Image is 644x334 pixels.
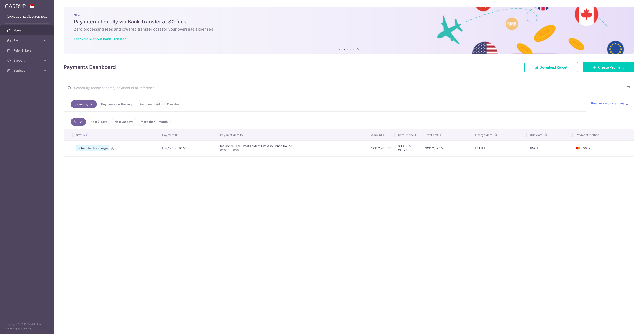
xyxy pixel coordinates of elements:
[368,140,395,156] td: SGD 2,468.00
[138,118,171,126] a: More than 1 month
[159,129,217,140] th: Payment ID
[13,28,41,32] span: Home
[598,65,624,70] span: Create Payment
[159,140,217,156] td: txn_226ffdbf072
[422,140,472,156] td: SGD 2,523.53
[475,133,492,137] span: Charge date
[112,118,136,126] a: Next 30 days
[13,38,41,43] span: Pay
[591,101,629,105] a: Read more on statuses
[137,100,163,108] a: Recipient paid
[7,15,47,19] p: [EMAIL_ADDRESS][DOMAIN_NAME]
[217,129,368,140] th: Payment details
[574,146,582,151] img: Bank Card
[74,27,624,32] h6: Zero processing fees and lowered transfer cost for your overseas expenses
[74,37,126,41] a: Learn more about Bank Transfer
[472,140,527,156] td: [DATE]
[583,62,634,72] a: Create Payment
[5,3,26,8] img: CardUp
[13,58,41,63] span: Support
[71,118,86,126] a: All
[425,133,439,137] span: Total amt.
[164,100,182,108] a: Overdue
[76,145,109,151] span: Scheduled for charge
[573,129,634,140] th: Payment method
[13,48,41,53] span: Refer & Save
[76,133,85,137] span: Status
[527,140,573,156] td: [DATE]
[88,118,110,126] a: Next 7 days
[398,133,414,137] span: CardUp fee
[64,63,116,71] h4: Payments Dashboard
[530,133,543,137] span: Due date
[99,100,135,108] a: Payments on the way
[64,7,634,54] img: Bank transfer banner
[13,69,41,73] span: Settings
[220,144,365,148] div: Insurance. The Great Eastern Life Assurance Co Ltd
[220,148,365,152] p: 0200005098
[395,140,422,156] td: SGD 55.53 OFF225
[371,133,382,137] span: Amount
[74,13,624,17] p: NEW
[591,101,625,105] span: Read more on statuses
[74,18,624,25] h5: Pay internationally via Bank Transfer at $0 fees
[583,146,591,150] span: 3882
[71,100,97,108] a: Upcoming
[64,81,624,95] input: Search by recipient name, payment id or reference
[540,65,567,70] span: Download Report
[524,62,578,72] a: Download Report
